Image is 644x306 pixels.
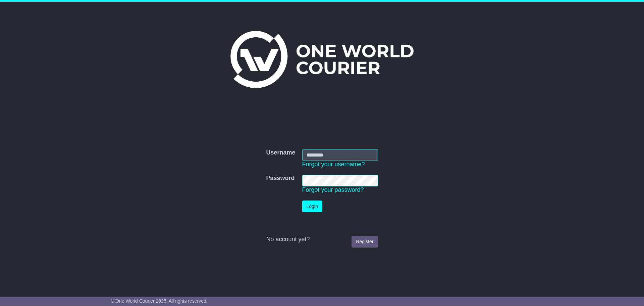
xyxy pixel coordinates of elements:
img: One World [230,31,414,88]
a: Forgot your password? [302,186,364,193]
label: Password [266,175,294,182]
a: Register [352,236,378,248]
div: No account yet? [266,236,378,243]
span: © One World Courier 2025. All rights reserved. [111,298,208,304]
a: Forgot your username? [302,161,365,168]
label: Username [266,149,295,157]
button: Login [302,201,322,212]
